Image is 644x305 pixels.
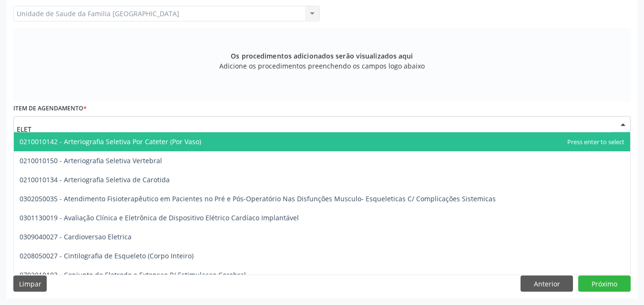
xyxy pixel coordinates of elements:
[20,251,194,260] span: 0208050027 - Cintilografia de Esqueleto (Corpo Inteiro)
[20,137,201,146] span: 0210010142 - Arteriografia Seletiva Por Cateter (Por Vaso)
[231,51,413,61] span: Os procedimentos adicionados serão visualizados aqui
[13,275,47,292] button: Limpar
[20,232,132,241] span: 0309040027 - Cardioversao Eletrica
[521,275,573,292] button: Anterior
[20,175,170,184] span: 0210010134 - Arteriografia Seletiva de Carotida
[20,194,496,203] span: 0302050035 - Atendimento Fisioterapêutico em Pacientes no Pré e Pós-Operatório Nas Disfunções Mus...
[13,101,87,116] label: Item de agendamento
[578,275,631,292] button: Próximo
[20,156,162,165] span: 0210010150 - Arteriografia Seletiva Vertebral
[17,119,611,138] input: Buscar por procedimento
[20,213,299,222] span: 0301130019 - Avaliação Clínica e Eletrônica de Dispositivo Elétrico Cardíaco Implantável
[219,61,425,71] span: Adicione os procedimentos preenchendo os campos logo abaixo
[20,270,246,279] span: 0702010103 - Conjunto de Eletrodo e Extensao P/ Estimulacao Cerebral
